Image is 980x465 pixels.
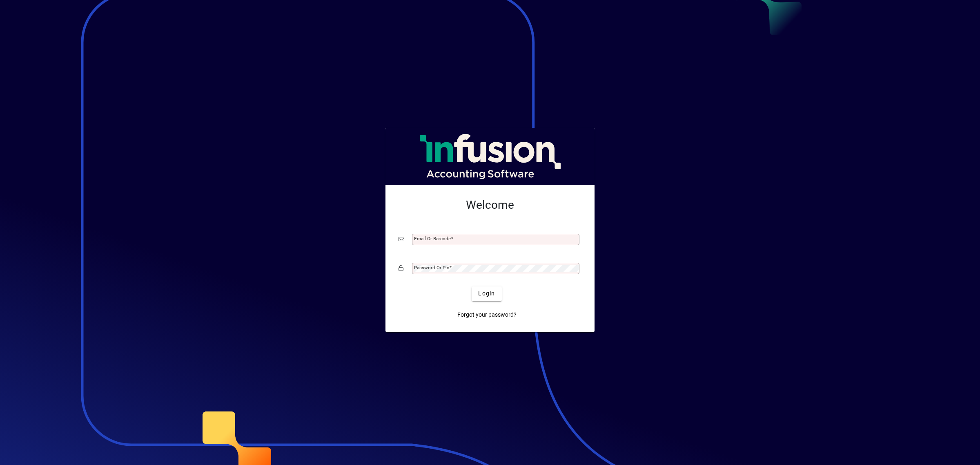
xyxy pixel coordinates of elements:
h2: Welcome [399,198,581,212]
button: Login [472,286,501,301]
mat-label: Email or Barcode [414,236,451,241]
mat-label: Password or Pin [414,265,449,271]
span: Forgot your password? [457,311,517,319]
span: Login [478,289,495,298]
a: Forgot your password? [454,308,520,322]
